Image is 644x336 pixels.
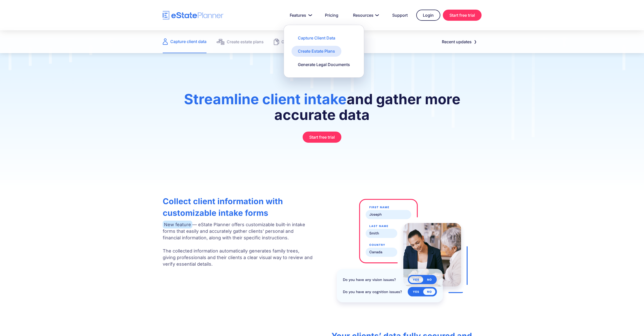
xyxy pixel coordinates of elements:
[416,10,440,21] a: Login
[319,10,344,20] a: Pricing
[298,35,335,41] div: Capture Client Data
[284,10,316,20] a: Features
[163,221,192,228] span: New feature
[184,91,347,108] span: Streamline client intake
[347,10,384,20] a: Resources
[442,38,472,45] div: Recent updates
[386,10,414,20] a: Support
[217,30,264,53] a: Create estate plans
[298,48,335,54] div: Create Estate Plans
[163,91,482,128] h1: and gather more accurate data
[292,46,341,56] a: Create Estate Plans
[292,59,356,70] a: Generate Legal Documents
[281,38,332,45] div: Generate legal documents
[443,10,482,21] a: Start free trial
[163,30,206,53] a: Capture client data
[170,38,206,45] div: Capture client data
[274,30,332,53] a: Generate legal documents
[330,193,473,309] img: estate lawyers doing their client intake
[436,37,482,47] a: Recent updates
[227,38,264,45] div: Create estate plans
[163,196,283,218] strong: Collect client information with customizable intake forms
[303,132,341,143] a: Start free trial
[298,62,350,67] div: Generate Legal Documents
[163,221,313,267] p: — eState Planner offers customizable built-in intake forms that easily and accurately gather clie...
[292,33,342,43] a: Capture Client Data
[163,11,223,20] a: home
